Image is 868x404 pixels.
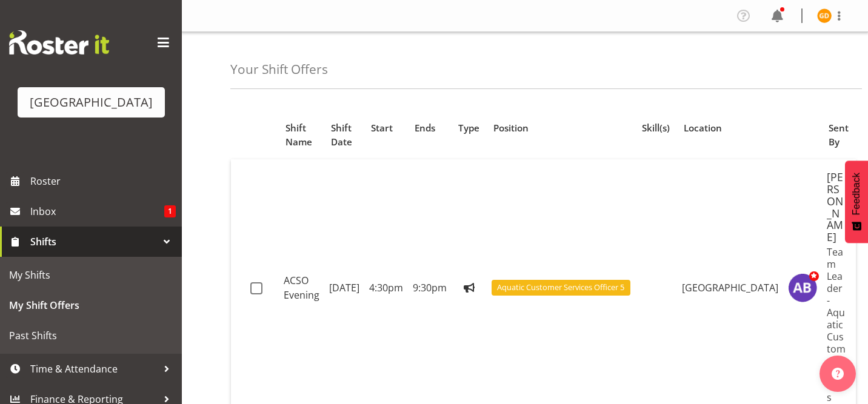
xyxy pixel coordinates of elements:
div: [GEOGRAPHIC_DATA] [30,93,153,111]
img: greer-dawson11572.jpg [817,8,832,23]
span: Type [458,121,479,135]
span: 1 [164,205,176,217]
span: Shifts [30,233,158,251]
a: Past Shifts [3,320,179,351]
img: help-xxl-2.png [832,368,844,380]
span: Inbox [30,202,164,220]
span: Past Shifts [9,326,173,345]
h5: [PERSON_NAME] [827,171,846,243]
span: My Shifts [9,266,173,284]
p: Team Leader - Aquatic Customer Services [827,246,846,403]
span: Start [371,121,393,135]
span: Skill(s) [642,121,670,135]
span: My Shift Offers [9,296,173,314]
a: My Shift Offers [3,290,179,320]
span: Shift Date [331,121,357,149]
span: Feedback [851,173,862,215]
span: Roster [30,172,176,190]
img: Rosterit website logo [9,30,109,55]
a: My Shifts [3,260,179,290]
button: Feedback - Show survey [845,161,868,243]
span: Position [493,121,529,135]
span: Ends [415,121,435,135]
span: Shift Name [285,121,317,149]
span: Sent By [829,121,849,149]
span: Aquatic Customer Services Officer 5 [497,282,624,293]
span: Time & Attendance [30,360,158,378]
span: Location [684,121,722,135]
img: amber-jade-brass10310.jpg [788,273,817,302]
h4: Your Shift Offers [230,62,328,76]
